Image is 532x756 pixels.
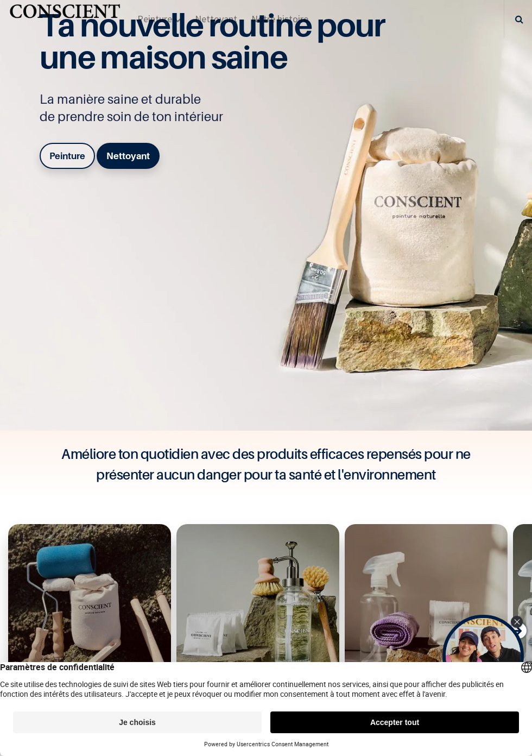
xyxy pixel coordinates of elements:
[40,5,385,76] span: Ta nouvelle routine pour une maison saine
[185,661,331,706] a: Liquide Vaisselle
[40,143,95,169] a: Peinture
[195,12,237,25] span: Nettoyant
[442,615,524,696] div: Tolstoy bubble widget
[511,616,523,628] div: Close Tolstoy widget
[442,615,524,696] div: Open Tolstoy widget
[176,524,339,736] div: 2 / 6
[137,12,172,25] span: Peinture
[49,150,85,161] b: Peinture
[8,524,171,736] div: 1 / 6
[97,143,160,169] a: Nettoyant
[345,524,508,736] div: 3 / 6
[40,91,392,125] p: La manière saine et durable de prendre soin de ton intérieur
[442,615,524,696] div: Open Tolstoy
[49,444,483,485] h4: Améliore ton quotidien avec des produits efficaces repensés pour ne présenter aucun danger pour t...
[251,12,308,25] span: Notre histoire
[9,9,42,42] button: Open chat widget
[106,150,150,161] b: Nettoyant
